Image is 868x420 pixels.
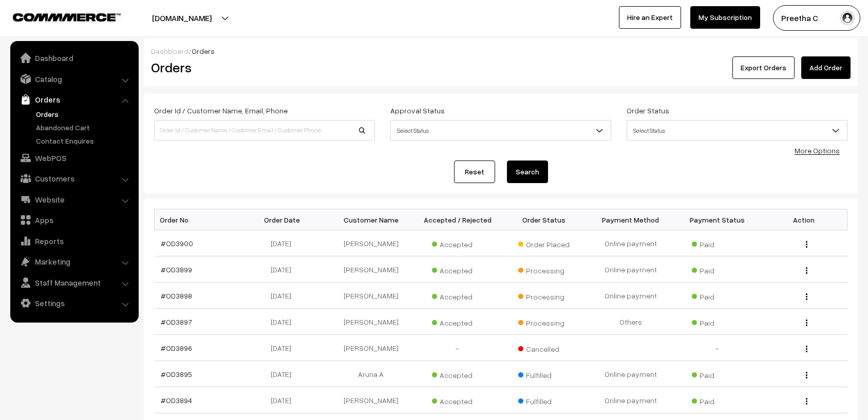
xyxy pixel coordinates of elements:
[192,47,215,55] span: Orders
[154,105,288,116] label: Order Id / Customer Name, Email, Phone
[13,294,135,312] a: Settings
[518,236,570,250] span: Order Placed
[13,190,135,209] a: Website
[328,256,414,283] td: [PERSON_NAME]
[241,283,328,309] td: [DATE]
[33,135,135,146] a: Contact Enquires
[161,317,192,326] a: #OD3897
[116,5,248,31] button: [DOMAIN_NAME]
[432,263,483,276] span: Accepted
[692,393,743,407] span: Paid
[328,230,414,256] td: [PERSON_NAME]
[692,263,743,276] span: Paid
[806,372,807,378] img: Menu
[674,335,761,361] td: -
[692,315,743,328] span: Paid
[692,367,743,381] span: Paid
[13,70,135,88] a: Catalog
[518,289,570,302] span: Processing
[241,335,328,361] td: [DATE]
[328,335,414,361] td: [PERSON_NAME]
[13,10,103,23] a: COMMMERCE
[692,236,743,250] span: Paid
[627,122,847,139] span: Select Status
[241,361,328,387] td: [DATE]
[501,209,588,230] th: Order Status
[627,105,669,116] label: Order Status
[161,265,192,274] a: #OD3899
[13,252,135,271] a: Marketing
[154,120,375,141] input: Order Id / Customer Name / Customer Email / Customer Phone
[161,396,192,405] a: #OD3894
[518,341,570,354] span: Cancelled
[13,169,135,188] a: Customers
[840,10,855,26] img: user
[674,209,761,230] th: Payment Status
[241,209,328,230] th: Order Date
[795,146,840,155] a: More Options
[518,393,570,407] span: Fulfilled
[806,319,807,326] img: Menu
[806,293,807,300] img: Menu
[161,344,192,352] a: #OD3896
[328,283,414,309] td: [PERSON_NAME]
[588,283,674,309] td: Online payment
[155,209,241,230] th: Order No
[151,46,851,56] div: /
[432,289,483,302] span: Accepted
[328,387,414,413] td: [PERSON_NAME]
[13,90,135,109] a: Orders
[390,105,445,116] label: Approval Status
[588,309,674,335] td: Others
[773,5,860,31] button: Preetha C
[390,120,611,141] span: Select Status
[151,59,374,75] h2: Orders
[13,149,135,167] a: WebPOS
[241,230,328,256] td: [DATE]
[518,367,570,381] span: Fulfilled
[151,47,188,55] a: Dashboard
[518,315,570,328] span: Processing
[588,256,674,283] td: Online payment
[328,361,414,387] td: Aruna A
[507,161,548,183] button: Search
[13,49,135,67] a: Dashboard
[732,56,795,79] button: Export Orders
[241,387,328,413] td: [DATE]
[588,230,674,256] td: Online payment
[690,6,760,29] a: My Subscription
[432,315,483,328] span: Accepted
[414,335,501,361] td: -
[33,122,135,133] a: Abandoned Cart
[588,361,674,387] td: Online payment
[806,346,807,352] img: Menu
[328,209,414,230] th: Customer Name
[692,289,743,302] span: Paid
[13,232,135,250] a: Reports
[391,122,611,139] span: Select Status
[806,267,807,274] img: Menu
[13,13,121,21] img: COMMMERCE
[518,263,570,276] span: Processing
[13,273,135,292] a: Staff Management
[801,56,851,79] a: Add Order
[161,291,192,300] a: #OD3898
[627,120,847,141] span: Select Status
[33,109,135,119] a: Orders
[588,387,674,413] td: Online payment
[432,236,483,250] span: Accepted
[241,309,328,335] td: [DATE]
[241,256,328,283] td: [DATE]
[13,211,135,229] a: Apps
[414,209,501,230] th: Accepted / Rejected
[619,6,681,29] a: Hire an Expert
[806,241,807,248] img: Menu
[161,370,192,378] a: #OD3895
[432,367,483,381] span: Accepted
[328,309,414,335] td: [PERSON_NAME]
[432,393,483,407] span: Accepted
[161,239,193,248] a: #OD3900
[588,209,674,230] th: Payment Method
[761,209,847,230] th: Action
[454,161,495,183] a: Reset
